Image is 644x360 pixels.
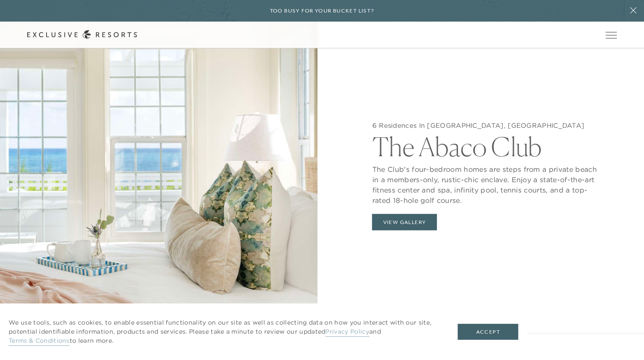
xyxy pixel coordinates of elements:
[270,7,375,15] h6: Too busy for your bucket list?
[372,214,437,230] button: View Gallery
[372,129,598,159] h2: The Abaco Club
[372,121,598,129] h5: 6 Residences In [GEOGRAPHIC_DATA], [GEOGRAPHIC_DATA]
[9,337,70,346] a: Terms & Conditions
[325,328,369,337] a: Privacy Policy
[9,318,440,345] p: We use tools, such as cookies, to enable essential functionality on our site as well as collectin...
[372,159,598,205] p: The Club's four-bedroom homes are steps from a private beach in a members-only, rustic-chic encla...
[606,32,617,38] button: Open navigation
[458,324,518,340] button: Accept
